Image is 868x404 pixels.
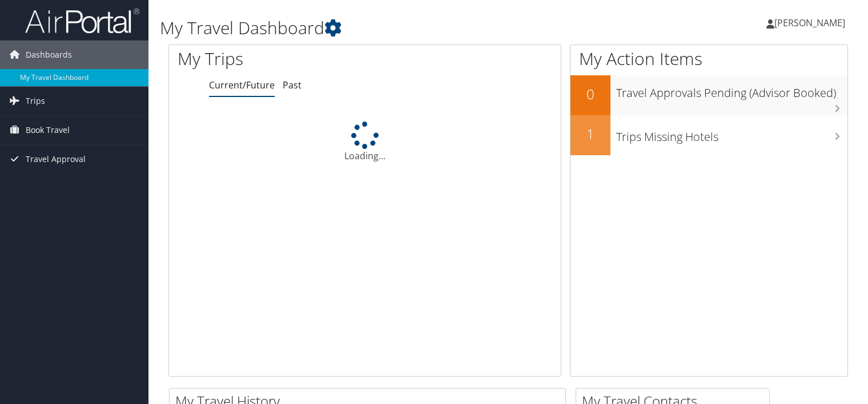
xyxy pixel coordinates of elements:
h3: Travel Approvals Pending (Advisor Booked) [616,79,847,101]
span: Book Travel [26,116,70,144]
h1: My Travel Dashboard [160,16,624,40]
img: airportal-logo.png [25,7,139,34]
a: 0Travel Approvals Pending (Advisor Booked) [570,75,847,115]
span: Trips [26,87,45,115]
span: Dashboards [26,41,72,69]
span: Travel Approval [26,145,86,173]
h2: 1 [570,124,610,144]
h1: My Trips [178,47,389,71]
a: Current/Future [209,79,275,91]
h3: Trips Missing Hotels [616,123,847,145]
span: [PERSON_NAME] [774,17,845,29]
a: [PERSON_NAME] [766,6,857,40]
h2: 0 [570,84,610,104]
a: Past [283,79,302,91]
h1: My Action Items [570,47,847,71]
a: 1Trips Missing Hotels [570,115,847,155]
div: Loading... [169,122,561,163]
